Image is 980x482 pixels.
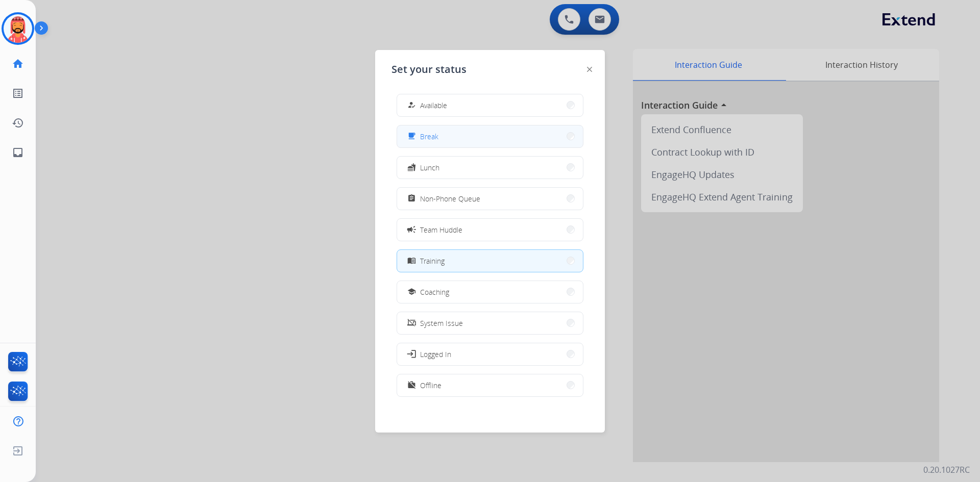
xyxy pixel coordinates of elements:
mat-icon: assignment [407,194,416,203]
button: System Issue [397,312,583,334]
mat-icon: how_to_reg [407,101,416,110]
mat-icon: list_alt [12,87,24,99]
img: close-button [587,67,592,72]
span: Offline [420,380,442,391]
mat-icon: login [406,349,416,359]
mat-icon: fastfood [407,163,416,172]
mat-icon: work_off [407,381,416,390]
button: Lunch [397,157,583,179]
button: Team Huddle [397,219,583,241]
mat-icon: free_breakfast [407,132,416,141]
mat-icon: inbox [12,146,24,159]
button: Offline [397,374,583,396]
button: Logged In [397,343,583,365]
mat-icon: menu_book [407,257,416,265]
span: Available [420,100,447,111]
button: Non-Phone Queue [397,188,583,210]
mat-icon: home [12,58,24,70]
button: Coaching [397,281,583,303]
mat-icon: phonelink_off [407,319,416,327]
span: Training [420,256,445,266]
span: Coaching [420,287,449,297]
button: Training [397,250,583,272]
span: Non-Phone Queue [420,193,480,204]
img: avatar [4,14,32,43]
mat-icon: school [407,288,416,296]
span: Lunch [420,162,439,173]
mat-icon: history [12,117,24,129]
button: Available [397,94,583,116]
span: Break [420,131,438,142]
span: Team Huddle [420,224,462,235]
span: Logged In [420,349,451,360]
span: Set your status [391,62,467,77]
span: System Issue [420,318,463,328]
p: 0.20.1027RC [923,464,970,476]
button: Break [397,125,583,147]
mat-icon: campaign [406,224,416,235]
